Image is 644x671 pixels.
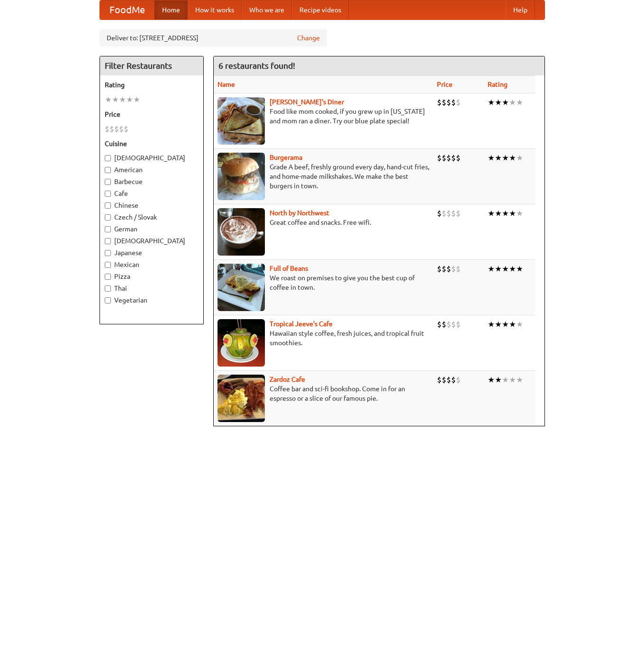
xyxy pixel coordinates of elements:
[495,375,502,385] li: ★
[105,248,199,257] label: Japanese
[105,297,111,303] input: Vegetarian
[437,208,442,219] li: $
[119,94,126,105] li: ★
[509,319,516,330] li: ★
[105,202,111,209] input: Chinese
[105,124,109,134] li: $
[105,179,111,185] input: Barbecue
[437,81,453,88] a: Price
[105,295,199,305] label: Vegetarian
[105,226,111,232] input: German
[437,319,442,330] li: $
[451,375,456,385] li: $
[105,110,199,119] h5: Price
[105,201,199,210] label: Chinese
[488,153,495,163] li: ★
[270,376,305,383] b: Zardoz Cafe
[218,81,235,88] a: Name
[105,214,111,221] input: Czech / Slovak
[218,273,429,292] p: We roast on premises to give you the best cup of coffee in town.
[126,94,133,105] li: ★
[297,33,320,43] a: Change
[442,375,446,385] li: $
[516,264,523,274] li: ★
[446,375,451,385] li: $
[270,320,333,328] a: Tropical Jeeve's Cafe
[105,177,199,186] label: Barbecue
[270,154,302,161] b: Burgerama
[218,319,265,367] img: jeeves.jpg
[509,208,516,219] li: ★
[495,319,502,330] li: ★
[442,97,446,108] li: $
[105,285,111,292] input: Thai
[506,0,535,19] a: Help
[451,97,456,108] li: $
[188,0,242,19] a: How it works
[446,153,451,163] li: $
[218,264,265,311] img: beans.jpg
[446,97,451,108] li: $
[124,124,128,134] li: $
[502,97,509,108] li: ★
[100,0,154,19] a: FoodMe
[442,264,446,274] li: $
[242,0,292,19] a: Who we are
[516,208,523,219] li: ★
[502,208,509,219] li: ★
[218,218,429,227] p: Great coffee and snacks. Free wifi.
[105,212,199,222] label: Czech / Slovak
[437,375,442,385] li: $
[105,250,111,256] input: Japanese
[105,224,199,234] label: German
[218,97,265,145] img: sallys.jpg
[509,153,516,163] li: ★
[495,264,502,274] li: ★
[446,319,451,330] li: $
[270,98,344,106] a: [PERSON_NAME]'s Diner
[292,0,349,19] a: Recipe videos
[114,124,119,134] li: $
[105,165,199,175] label: American
[218,107,429,126] p: Food like mom cooked, if you grew up in [US_STATE] and mom ran a diner. Try our blue plate special!
[109,124,114,134] li: $
[442,208,446,219] li: $
[112,94,119,105] li: ★
[270,265,308,272] a: Full of Beans
[495,97,502,108] li: ★
[451,208,456,219] li: $
[446,264,451,274] li: $
[218,375,265,422] img: zardoz.jpg
[133,94,140,105] li: ★
[495,208,502,219] li: ★
[442,319,446,330] li: $
[105,284,199,293] label: Thai
[488,97,495,108] li: ★
[105,167,111,173] input: American
[516,97,523,108] li: ★
[105,260,199,269] label: Mexican
[437,97,442,108] li: $
[488,375,495,385] li: ★
[509,97,516,108] li: ★
[105,153,199,163] label: [DEMOGRAPHIC_DATA]
[456,264,461,274] li: $
[105,236,199,246] label: [DEMOGRAPHIC_DATA]
[218,208,265,256] img: north.jpg
[437,153,442,163] li: $
[218,153,265,200] img: burgerama.jpg
[488,208,495,219] li: ★
[456,208,461,219] li: $
[105,139,199,148] h5: Cuisine
[270,209,329,217] a: North by Northwest
[502,319,509,330] li: ★
[488,81,508,88] a: Rating
[451,264,456,274] li: $
[437,264,442,274] li: $
[105,191,111,197] input: Cafe
[516,375,523,385] li: ★
[502,375,509,385] li: ★
[488,319,495,330] li: ★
